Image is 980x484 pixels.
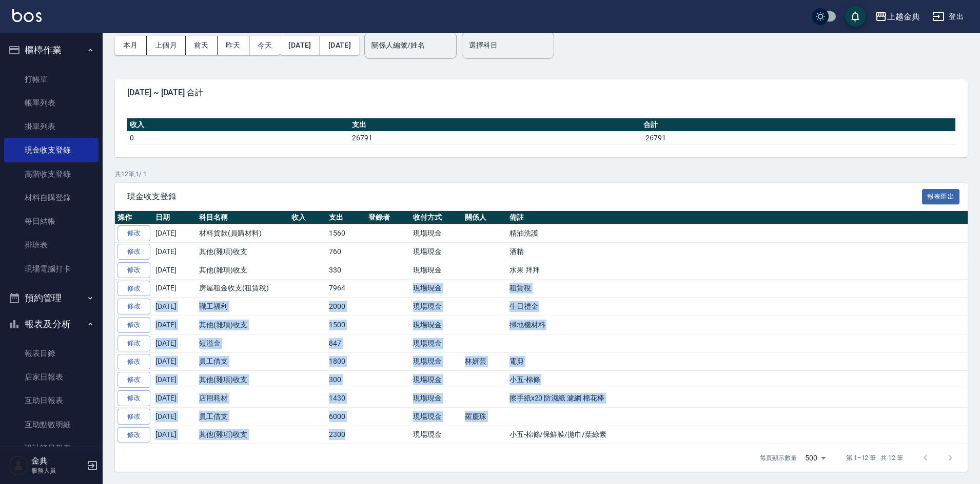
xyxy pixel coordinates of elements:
td: 現場現金 [410,334,462,352]
a: 報表目錄 [4,342,99,365]
td: [DATE] [153,279,197,298]
td: 現場現金 [410,316,462,334]
button: [DATE] [320,36,359,55]
td: 300 [326,371,366,389]
td: 掃地機材料 [507,316,968,334]
th: 日期 [153,211,197,224]
button: 上個月 [147,36,186,55]
td: [DATE] [153,261,197,279]
a: 互助點數明細 [4,413,99,436]
td: 847 [326,334,366,352]
td: 2000 [326,298,366,316]
td: [DATE] [153,389,197,408]
h5: 金典 [31,456,84,466]
td: 房屋租金收支(租賃稅) [197,279,289,298]
a: 修改 [117,281,150,297]
button: 上越金典 [871,6,924,27]
a: 掛單列表 [4,115,99,138]
td: 電剪 [507,352,968,371]
td: [DATE] [153,316,197,334]
td: 職工福利 [197,298,289,316]
a: 修改 [117,354,150,370]
th: 科目名稱 [197,211,289,224]
td: [DATE] [153,407,197,426]
td: 1500 [326,316,366,334]
img: Logo [12,9,42,22]
td: 26791 [349,131,641,144]
span: [DATE] ~ [DATE] 合計 [127,88,955,98]
td: 現場現金 [410,243,462,261]
button: 報表匯出 [922,189,960,205]
a: 修改 [117,225,150,241]
td: 員工借支 [197,352,289,371]
td: 短溢金 [197,334,289,352]
td: 其他(雜項)收支 [197,316,289,334]
td: 現場現金 [410,352,462,371]
a: 報表匯出 [922,191,960,201]
a: 設計師日報表 [4,436,99,460]
td: 現場現金 [410,279,462,298]
a: 修改 [117,335,150,351]
td: 現場現金 [410,224,462,243]
p: 共 12 筆, 1 / 1 [115,170,968,179]
a: 修改 [117,299,150,314]
td: [DATE] [153,352,197,371]
a: 修改 [117,244,150,260]
a: 修改 [117,427,150,443]
td: [DATE] [153,426,197,444]
div: 上越金典 [887,10,920,23]
td: 其他(雜項)收支 [197,261,289,279]
a: 修改 [117,262,150,278]
button: 今天 [249,36,281,55]
td: [DATE] [153,243,197,261]
td: 擦手紙x20 防濕紙 濾網 棉花棒 [507,389,968,408]
a: 互助日報表 [4,389,99,412]
a: 帳單列表 [4,91,99,115]
p: 服務人員 [31,466,84,475]
a: 材料自購登錄 [4,186,99,209]
td: 林妍芸 [462,352,507,371]
th: 備註 [507,211,968,224]
a: 修改 [117,372,150,388]
td: 現場現金 [410,371,462,389]
a: 現場電腦打卡 [4,257,99,281]
td: 6000 [326,407,366,426]
a: 排班表 [4,233,99,257]
button: save [845,6,866,27]
p: 第 1–12 筆 共 12 筆 [846,453,903,462]
button: 本月 [115,36,147,55]
button: 前天 [186,36,218,55]
td: [DATE] [153,224,197,243]
td: 現場現金 [410,298,462,316]
button: 昨天 [218,36,249,55]
td: 現場現金 [410,261,462,279]
a: 修改 [117,390,150,406]
td: [DATE] [153,371,197,389]
button: 報表及分析 [4,311,99,338]
td: 店用耗材 [197,389,289,408]
td: 其他(雜項)收支 [197,371,289,389]
td: 生日禮金 [507,298,968,316]
td: 現場現金 [410,389,462,408]
th: 關係人 [462,211,507,224]
td: 羅慶珠 [462,407,507,426]
button: 預約管理 [4,285,99,311]
td: 員工借支 [197,407,289,426]
a: 打帳單 [4,68,99,91]
td: [DATE] [153,298,197,316]
td: 材料貨款(員購材料) [197,224,289,243]
div: 500 [801,444,830,472]
td: 小五-棉條 [507,371,968,389]
td: 7964 [326,279,366,298]
button: 登出 [928,7,968,26]
th: 登錄者 [366,211,410,224]
td: 現場現金 [410,407,462,426]
th: 收付方式 [410,211,462,224]
th: 收入 [289,211,326,224]
button: 櫃檯作業 [4,37,99,64]
th: 支出 [349,118,641,132]
td: 0 [127,131,349,144]
p: 每頁顯示數量 [760,453,797,462]
td: 330 [326,261,366,279]
td: 現場現金 [410,426,462,444]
